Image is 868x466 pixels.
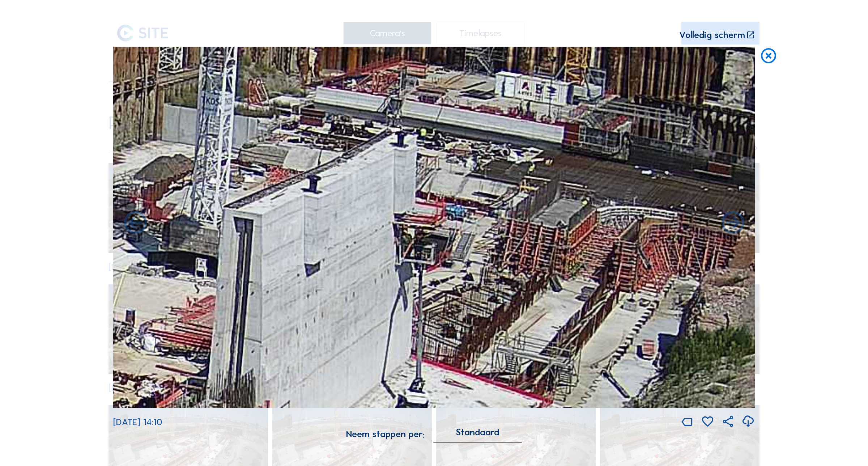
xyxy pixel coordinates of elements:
[346,429,425,439] div: Neem stappen per:
[456,429,499,436] div: Standaard
[679,30,745,40] div: Volledig scherm
[433,429,522,442] div: Standaard
[113,416,162,428] span: [DATE] 14:10
[122,210,149,237] i: Forward
[113,47,755,408] img: Image
[719,210,746,237] i: Back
